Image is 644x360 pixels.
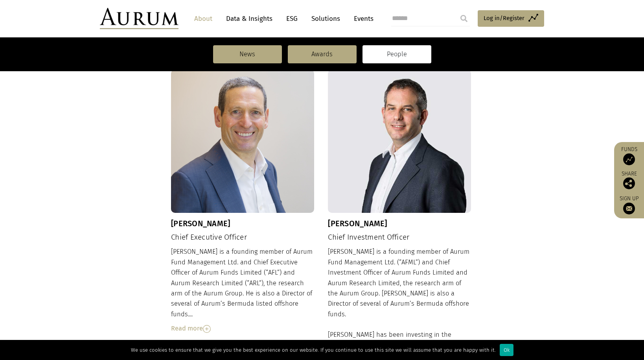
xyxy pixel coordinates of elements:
[171,247,314,334] div: [PERSON_NAME] is a founding member of Aurum Fund Management Ltd. and Chief Executive Officer of A...
[623,177,635,189] img: Share this post
[171,323,314,334] div: Read more
[362,45,431,63] a: People
[203,325,211,333] img: Read More
[618,146,640,165] a: Funds
[307,11,344,26] a: Solutions
[328,219,471,228] h3: [PERSON_NAME]
[100,8,178,29] img: Aurum
[222,11,276,26] a: Data & Insights
[484,13,524,23] span: Log in/Register
[190,11,216,26] a: About
[500,344,513,356] div: Ok
[456,11,472,26] input: Submit
[618,195,640,214] a: Sign up
[623,153,635,165] img: Access Funds
[328,233,471,242] h4: Chief Investment Officer
[213,45,282,63] a: News
[171,233,314,242] h4: Chief Executive Officer
[288,45,357,63] a: Awards
[171,219,314,228] h3: [PERSON_NAME]
[478,10,544,27] a: Log in/Register
[623,203,635,214] img: Sign up to our newsletter
[350,11,374,26] a: Events
[282,11,302,26] a: ESG
[618,171,640,189] div: Share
